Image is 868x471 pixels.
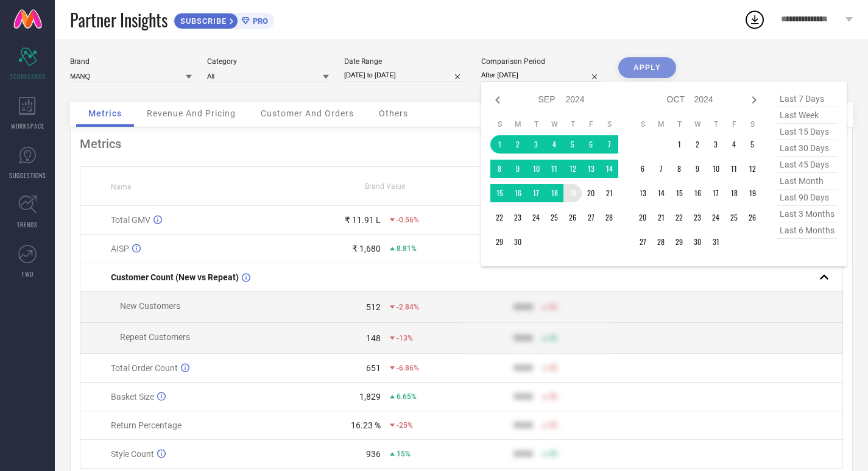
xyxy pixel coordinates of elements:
[509,184,527,202] td: Mon Sep 16 2024
[344,57,466,66] div: Date Range
[17,220,38,229] span: TRENDS
[688,135,707,154] td: Wed Oct 02 2024
[490,119,509,129] th: Sunday
[397,364,419,372] span: -6.86%
[707,184,725,202] td: Thu Oct 17 2024
[633,208,652,227] td: Sun Oct 20 2024
[652,208,670,227] td: Mon Oct 21 2024
[670,233,688,251] td: Tue Oct 29 2024
[490,160,509,178] td: Sun Sep 08 2024
[397,334,413,342] span: -13%
[490,208,509,227] td: Sun Sep 22 2024
[11,121,44,130] span: WORKSPACE
[545,160,563,178] td: Wed Sep 11 2024
[70,57,192,66] div: Brand
[352,244,381,253] div: ₹ 1,680
[513,392,533,402] div: 9999
[397,421,413,430] span: -25%
[777,140,838,157] span: last 30 days
[509,208,527,227] td: Mon Sep 23 2024
[725,119,743,129] th: Friday
[527,208,545,227] td: Tue Sep 24 2024
[120,301,180,311] span: New Customers
[563,184,582,202] td: Thu Sep 19 2024
[80,136,843,151] div: Metrics
[545,135,563,154] td: Wed Sep 04 2024
[777,157,838,173] span: last 45 days
[120,332,190,342] span: Repeat Customers
[744,9,766,30] div: Open download list
[670,119,688,129] th: Tuesday
[633,119,652,129] th: Sunday
[397,450,411,458] span: 15%
[563,135,582,154] td: Thu Sep 05 2024
[549,421,557,430] span: 50
[743,135,761,154] td: Sat Oct 05 2024
[670,160,688,178] td: Tue Oct 08 2024
[670,135,688,154] td: Tue Oct 01 2024
[688,119,707,129] th: Wednesday
[707,119,725,129] th: Thursday
[652,233,670,251] td: Mon Oct 28 2024
[600,160,618,178] td: Sat Sep 14 2024
[174,10,274,29] a: SUBSCRIBEPRO
[359,392,381,402] div: 1,829
[549,392,557,401] span: 50
[670,184,688,202] td: Tue Oct 15 2024
[777,206,838,222] span: last 3 months
[582,184,600,202] td: Fri Sep 20 2024
[777,107,838,124] span: last week
[600,135,618,154] td: Sat Sep 07 2024
[261,108,354,118] span: Customer And Orders
[633,233,652,251] td: Sun Oct 27 2024
[10,72,46,81] span: SCORECARDS
[397,244,417,253] span: 8.81%
[743,119,761,129] th: Saturday
[688,184,707,202] td: Wed Oct 16 2024
[707,208,725,227] td: Thu Oct 24 2024
[582,135,600,154] td: Fri Sep 06 2024
[633,160,652,178] td: Sun Oct 06 2024
[633,184,652,202] td: Sun Oct 13 2024
[725,208,743,227] td: Fri Oct 25 2024
[527,184,545,202] td: Tue Sep 17 2024
[527,160,545,178] td: Tue Sep 10 2024
[344,69,466,82] input: Select date range
[490,135,509,154] td: Sun Sep 01 2024
[366,333,381,343] div: 148
[707,135,725,154] td: Thu Oct 03 2024
[509,160,527,178] td: Mon Sep 09 2024
[111,449,154,459] span: Style Count
[111,215,150,225] span: Total GMV
[366,302,381,312] div: 512
[351,420,381,430] div: 16.23 %
[747,93,761,107] div: Next month
[513,420,533,430] div: 9999
[490,93,505,107] div: Previous month
[111,183,131,191] span: Name
[600,119,618,129] th: Saturday
[88,108,122,118] span: Metrics
[397,303,419,311] span: -2.84%
[250,16,268,26] span: PRO
[111,420,182,430] span: Return Percentage
[527,119,545,129] th: Tuesday
[563,119,582,129] th: Thursday
[366,449,381,459] div: 936
[582,160,600,178] td: Fri Sep 13 2024
[545,208,563,227] td: Wed Sep 25 2024
[777,124,838,140] span: last 15 days
[743,160,761,178] td: Sat Oct 12 2024
[111,244,129,253] span: AISP
[147,108,236,118] span: Revenue And Pricing
[707,233,725,251] td: Thu Oct 31 2024
[481,57,603,66] div: Comparison Period
[545,184,563,202] td: Wed Sep 18 2024
[549,303,557,311] span: 50
[545,119,563,129] th: Wednesday
[513,333,533,343] div: 9999
[111,392,154,402] span: Basket Size
[366,363,381,373] div: 651
[743,184,761,202] td: Sat Oct 19 2024
[490,233,509,251] td: Sun Sep 29 2024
